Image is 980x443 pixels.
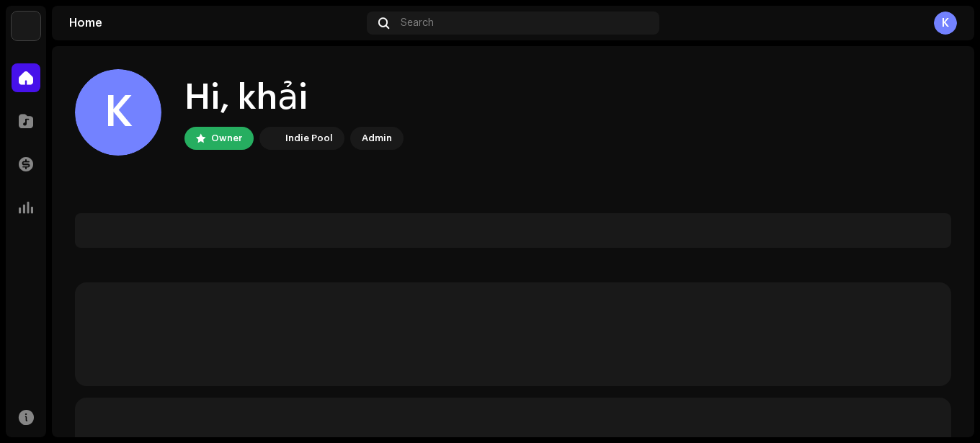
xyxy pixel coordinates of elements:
[285,130,333,147] div: Indie Pool
[69,17,361,29] div: Home
[184,75,404,121] div: Hi, khải
[211,130,242,147] div: Owner
[12,12,40,40] img: 190830b2-3b53-4b0d-992c-d3620458de1d
[262,130,280,147] img: 190830b2-3b53-4b0d-992c-d3620458de1d
[401,17,434,29] span: Search
[934,12,957,35] div: K
[75,69,161,156] div: K
[362,130,392,147] div: Admin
